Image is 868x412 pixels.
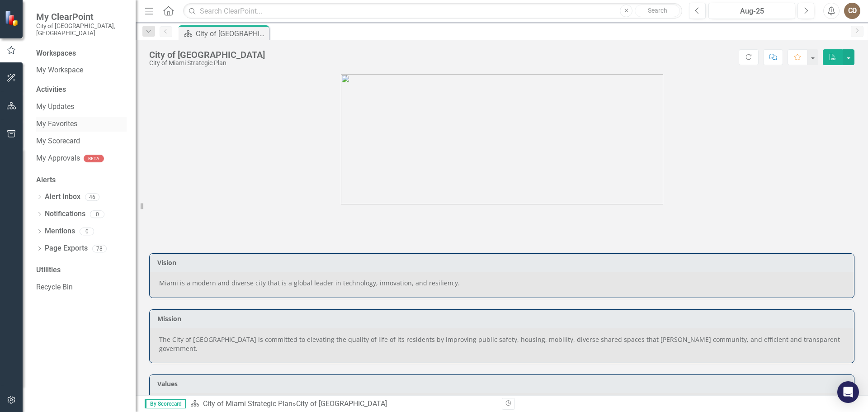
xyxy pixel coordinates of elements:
[196,28,267,39] div: City of [GEOGRAPHIC_DATA]
[36,265,127,275] div: Utilities
[157,259,849,266] h3: Vision
[145,399,186,408] span: By Scorecard
[5,10,20,26] img: ClearPoint Strategy
[36,22,127,37] small: City of [GEOGRAPHIC_DATA], [GEOGRAPHIC_DATA]
[708,3,795,19] button: Aug-25
[45,226,75,237] a: Mentions
[36,136,127,147] a: My Scorecard
[45,192,80,202] a: Alert Inbox
[85,193,99,201] div: 46
[635,5,680,17] button: Search
[712,6,792,17] div: Aug-25
[648,7,667,14] span: Search
[36,282,127,293] a: Recycle Bin
[92,245,107,252] div: 78
[36,48,76,59] div: Workspaces
[36,65,127,76] a: My Workspace
[36,175,127,185] div: Alerts
[183,3,682,19] input: Search ClearPoint...
[36,153,80,164] a: My Approvals
[149,60,265,66] div: City of Miami Strategic Plan
[157,380,849,387] h3: Values
[36,11,127,22] span: My ClearPoint
[36,85,127,95] div: Activities
[159,335,844,353] p: The City of [GEOGRAPHIC_DATA] is committed to elevating the quality of life of its residents by i...
[149,50,265,60] div: City of [GEOGRAPHIC_DATA]
[157,315,849,322] h3: Mission
[190,399,495,409] div: »
[36,102,127,112] a: My Updates
[341,74,663,204] img: city_priorities_all%20smaller%20copy.png
[80,227,94,235] div: 0
[844,3,860,19] button: CD
[837,381,859,403] div: Open Intercom Messenger
[45,243,88,254] a: Page Exports
[203,399,292,408] a: City of Miami Strategic Plan
[84,155,104,162] div: BETA
[296,399,387,408] div: City of [GEOGRAPHIC_DATA]
[36,119,127,129] a: My Favorites
[159,279,460,287] span: Miami is a modern and diverse city that is a global leader in technology, innovation, and resilie...
[45,209,85,219] a: Notifications
[90,210,104,218] div: 0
